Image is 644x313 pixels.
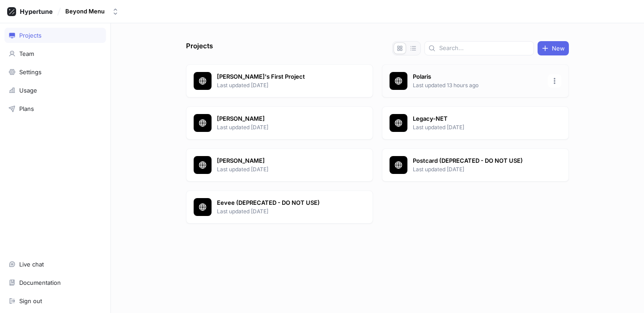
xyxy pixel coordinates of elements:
[19,32,42,39] div: Projects
[217,199,347,207] p: Eevee (DEPRECATED - DO NOT USE)
[4,83,106,98] a: Usage
[413,81,542,89] p: Last updated 13 hours ago
[186,41,213,55] p: Projects
[19,50,34,57] div: Team
[413,156,542,165] p: Postcard (DEPRECATED - DO NOT USE)
[552,46,565,51] span: New
[4,101,106,116] a: Plans
[439,44,530,53] input: Search...
[4,28,106,43] a: Projects
[19,105,34,112] div: Plans
[217,114,347,123] p: [PERSON_NAME]
[4,64,106,80] a: Settings
[4,275,106,290] a: Documentation
[538,41,569,55] button: New
[217,81,347,89] p: Last updated [DATE]
[217,165,347,173] p: Last updated [DATE]
[19,87,37,94] div: Usage
[19,261,44,268] div: Live chat
[19,68,42,76] div: Settings
[217,123,347,131] p: Last updated [DATE]
[65,8,105,15] div: Beyond Menu
[19,297,42,305] div: Sign out
[4,46,106,61] a: Team
[413,114,542,123] p: Legacy-NET
[413,72,542,81] p: Polaris
[413,123,542,131] p: Last updated [DATE]
[217,156,347,165] p: [PERSON_NAME]
[62,4,123,19] button: Beyond Menu
[217,207,347,216] p: Last updated [DATE]
[217,72,347,81] p: [PERSON_NAME]'s First Project
[19,279,61,286] div: Documentation
[413,165,542,173] p: Last updated [DATE]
